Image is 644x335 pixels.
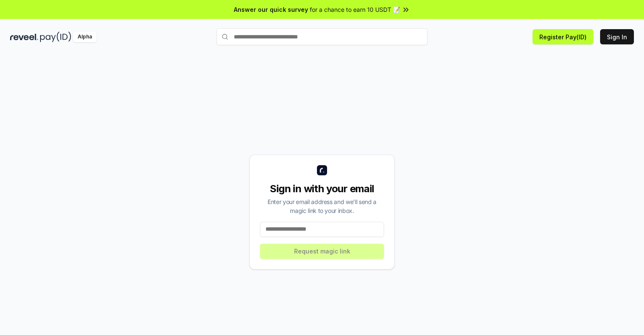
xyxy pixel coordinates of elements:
div: Enter your email address and we’ll send a magic link to your inbox. [260,197,384,215]
img: reveel_dark [10,32,38,42]
img: logo_small [317,165,327,175]
button: Register Pay(ID) [533,29,593,44]
span: Answer our quick survey [234,5,308,14]
div: Alpha [73,32,97,42]
img: pay_id [40,32,71,42]
button: Sign In [600,29,634,44]
span: for a chance to earn 10 USDT 📝 [310,5,400,14]
div: Sign in with your email [260,182,384,196]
